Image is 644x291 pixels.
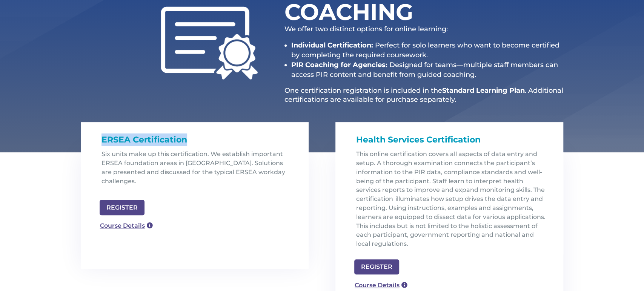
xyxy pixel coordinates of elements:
li: Perfect for solo learners who want to become certified by completing the required coursework. [291,40,564,60]
p: Six units make up this certification. We establish important ERSEA foundation areas in [GEOGRAPHI... [101,150,294,191]
span: ERSEA Certification [101,135,187,145]
span: Health Services Certification [356,135,481,145]
strong: PIR Coaching for Agencies: [291,61,387,69]
strong: Individual Certification: [291,41,373,49]
a: Course Details [96,219,157,233]
span: . Additional certifications are available for purchase separately. [284,86,563,103]
strong: Standard Learning Plan [442,86,525,95]
li: Designed for teams—multiple staff members can access PIR content and benefit from guided coaching. [291,60,564,80]
a: REGISTER [100,200,144,215]
span: One certification registration is included in the [284,86,442,95]
span: We offer two distinct options for online learning: [284,25,448,33]
a: REGISTER [354,259,399,275]
span: This online certification covers all aspects of data entry and setup. A thorough examination conn... [356,150,546,247]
